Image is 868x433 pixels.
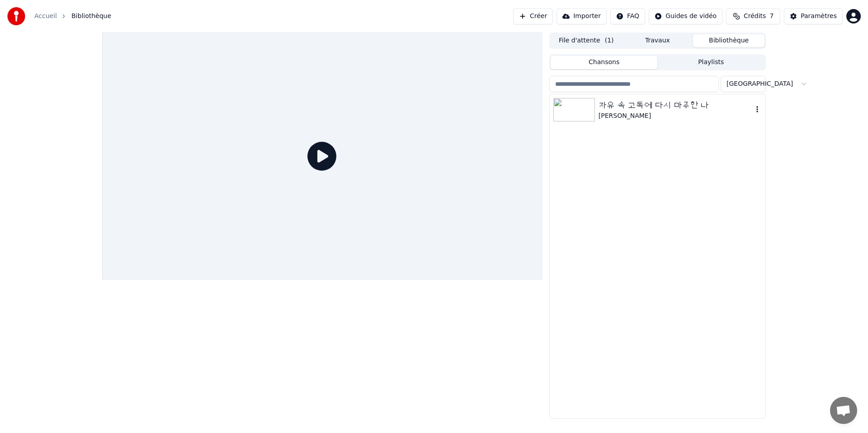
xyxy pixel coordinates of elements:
[34,12,57,21] a: Accueil
[599,112,753,121] div: [PERSON_NAME]
[784,8,843,24] button: Paramètres
[649,8,722,24] button: Guides de vidéo
[744,12,766,21] span: Crédits
[599,99,753,112] div: 자유 속 고독에 다시 마주한 나
[622,34,693,47] button: Travaux
[769,12,774,21] span: 7
[513,8,553,24] button: Créer
[830,397,857,424] div: Ouvrir le chat
[605,36,614,45] span: ( 1 )
[693,34,764,47] button: Bibliothèque
[610,8,645,24] button: FAQ
[557,8,607,24] button: Importer
[71,12,111,21] span: Bibliothèque
[551,56,658,69] button: Chansons
[34,12,111,21] nav: breadcrumb
[551,34,622,47] button: File d'attente
[726,79,793,88] span: [GEOGRAPHIC_DATA]
[657,56,764,69] button: Playlists
[7,7,25,25] img: youka
[801,12,837,21] div: Paramètres
[726,8,780,24] button: Crédits7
